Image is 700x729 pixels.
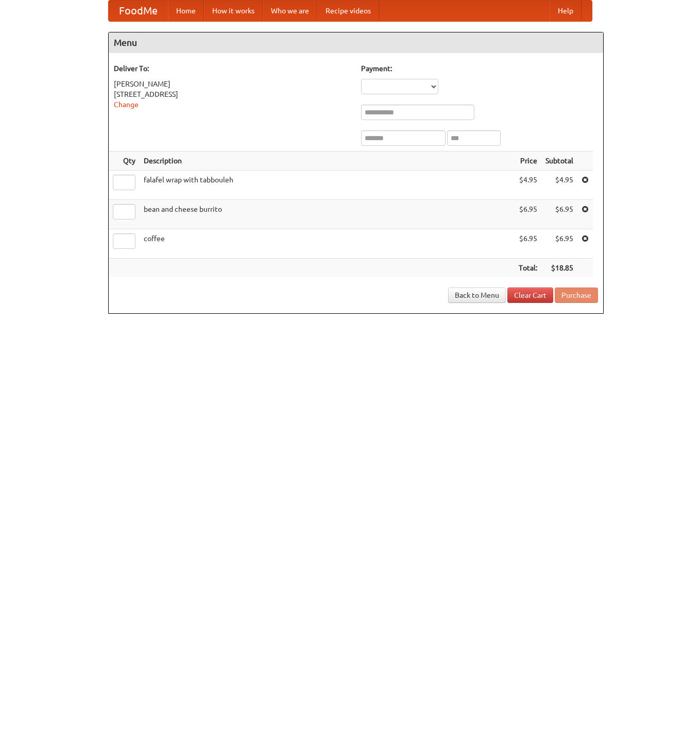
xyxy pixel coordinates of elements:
[140,171,515,200] td: falafel wrap with tabbouleh
[114,100,139,109] a: Change
[140,151,515,171] th: Description
[541,200,577,229] td: $6.95
[168,1,204,21] a: Home
[263,1,317,21] a: Who we are
[541,171,577,200] td: $4.95
[541,229,577,259] td: $6.95
[109,1,168,21] a: FoodMe
[109,151,140,171] th: Qty
[204,1,263,21] a: How it works
[555,287,598,303] button: Purchase
[550,1,582,21] a: Help
[140,200,515,229] td: bean and cheese burrito
[114,63,351,74] h5: Deliver To:
[448,287,506,303] a: Back to Menu
[109,32,603,53] h4: Menu
[515,259,541,278] th: Total:
[541,151,577,171] th: Subtotal
[507,287,553,303] a: Clear Cart
[515,171,541,200] td: $4.95
[361,63,598,74] h5: Payment:
[317,1,379,21] a: Recipe videos
[114,89,351,99] div: [STREET_ADDRESS]
[515,229,541,259] td: $6.95
[541,259,577,278] th: $18.85
[114,79,351,89] div: [PERSON_NAME]
[140,229,515,259] td: coffee
[515,200,541,229] td: $6.95
[515,151,541,171] th: Price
